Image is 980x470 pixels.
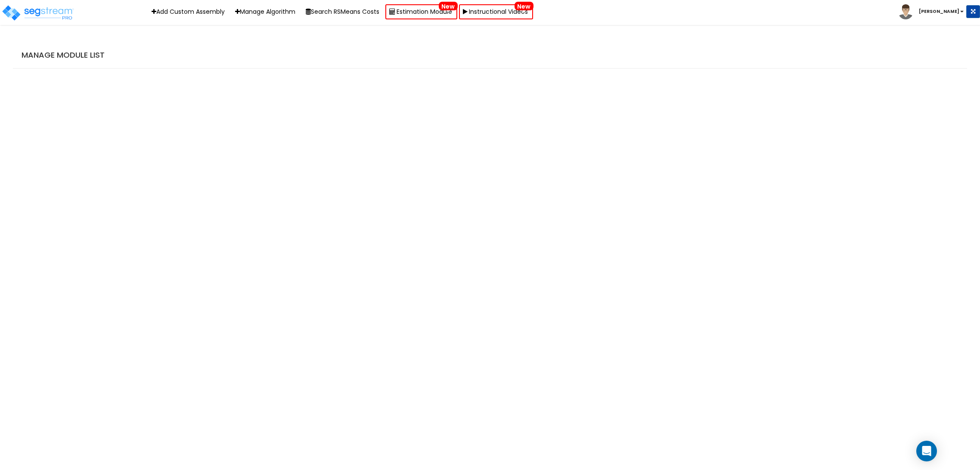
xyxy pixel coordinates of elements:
b: [PERSON_NAME] [919,8,959,15]
a: Add Custom Assembly [147,5,229,19]
button: Search RSMeans Costs [301,5,384,19]
a: Manage Algorithm [231,5,300,19]
div: Open Intercom Messenger [916,441,937,461]
img: avatar.png [898,4,913,19]
h4: Manage Module List [22,51,963,59]
a: Estimation ModuleNew [385,4,457,19]
span: New [515,2,533,10]
a: Instructional VideosNew [459,4,533,19]
img: logo_pro_r.png [1,4,74,22]
span: New [439,2,458,10]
